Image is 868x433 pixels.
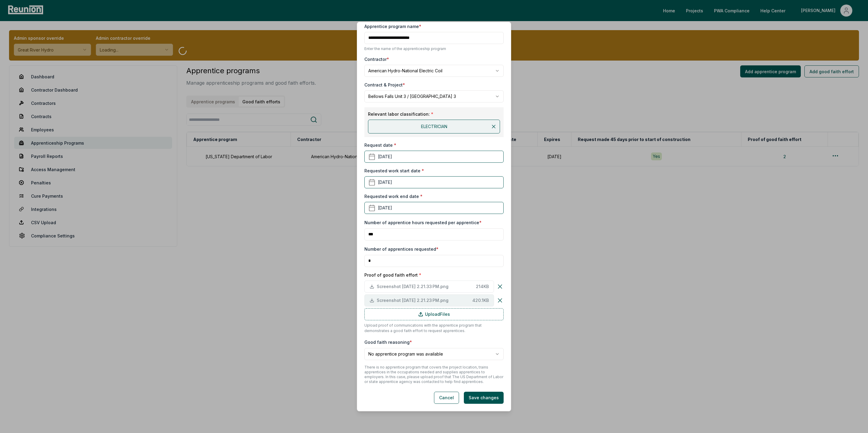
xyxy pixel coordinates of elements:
[377,297,470,303] span: Screenshot [DATE] 2.21.23 PM.png
[364,308,504,320] label: Upload Files
[364,202,504,214] button: [DATE]
[364,176,504,188] button: [DATE]
[364,340,412,345] label: Good faith reasoning
[364,23,421,30] label: Apprentice program name
[464,392,504,404] button: Save changes
[364,281,494,293] button: Screenshot [DATE] 2.21.33 PM.png 214KB
[377,283,473,290] span: Screenshot [DATE] 2.21.33 PM.png
[364,56,389,62] label: Contractor
[434,392,459,404] button: Cancel
[364,193,423,199] label: Requested work end date
[368,111,500,117] label: Relevant labor classification:
[364,142,396,148] label: Request date
[364,168,424,174] label: Requested work start date
[364,294,494,306] button: Screenshot [DATE] 2.21.23 PM.png 420.1KB
[368,120,500,133] div: ELECTRICIAN
[364,82,405,88] label: Contract & Project
[364,46,504,51] p: Enter the name of the apprenticeship program
[364,220,482,225] label: Number of apprentice hours requested per apprentice
[476,283,489,290] span: 214 KB
[364,323,504,334] p: Upload proof of communications with the apprentice program that demonstrates a good faith effort ...
[364,272,504,278] label: Proof of good faith effort
[364,151,504,163] button: [DATE]
[472,297,489,303] span: 420.1 KB
[364,365,504,384] p: There is no apprentice program that covers the project location, trains apprentices in the occupa...
[364,246,439,252] label: Number of apprentices requested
